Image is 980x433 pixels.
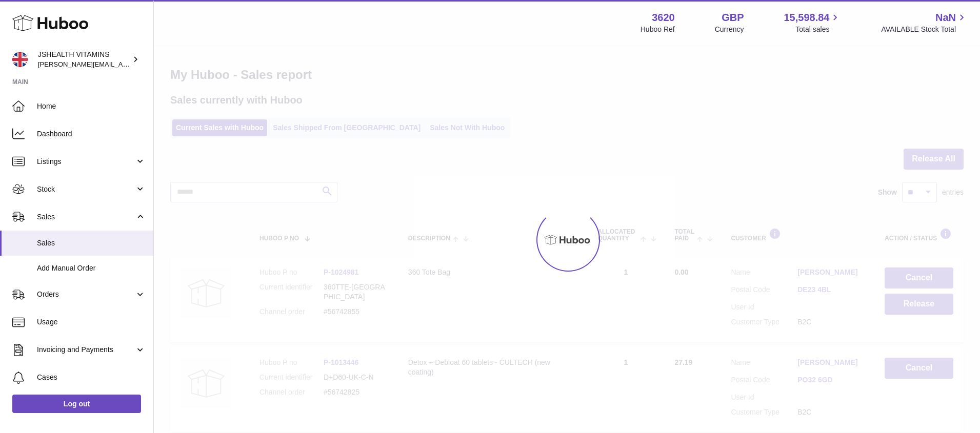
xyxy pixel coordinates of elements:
[37,290,135,299] span: Orders
[12,52,28,67] img: francesca@jshealthvitamins.com
[37,263,146,273] span: Add Manual Order
[881,11,968,34] a: NaN AVAILABLE Stock Total
[37,373,146,382] span: Cases
[38,50,130,69] div: JSHEALTH VITAMINS
[784,11,829,25] span: 15,598.84
[722,11,744,25] strong: GBP
[37,345,135,355] span: Invoicing and Payments
[795,25,841,34] span: Total sales
[784,11,841,34] a: 15,598.84 Total sales
[37,212,135,222] span: Sales
[37,184,135,194] span: Stock
[38,60,206,68] span: [PERSON_NAME][EMAIL_ADDRESS][DOMAIN_NAME]
[37,129,146,139] span: Dashboard
[935,11,956,25] span: NaN
[881,25,968,34] span: AVAILABLE Stock Total
[37,157,135,167] span: Listings
[37,101,146,111] span: Home
[715,25,744,34] div: Currency
[652,11,675,25] strong: 3620
[641,25,675,34] div: Huboo Ref
[37,238,146,248] span: Sales
[12,395,141,413] a: Log out
[37,317,146,327] span: Usage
